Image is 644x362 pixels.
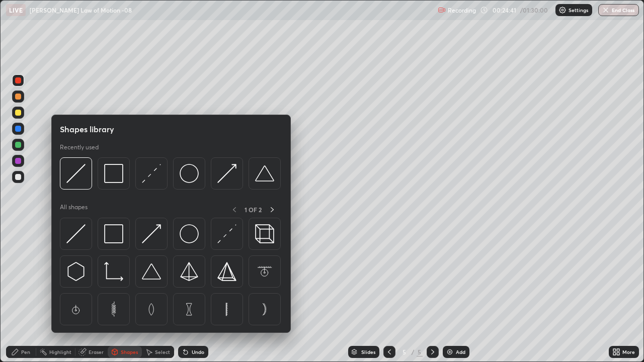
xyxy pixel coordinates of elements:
[255,164,274,183] img: svg+xml;charset=utf-8,%3Csvg%20xmlns%3D%22http%3A%2F%2Fwww.w3.org%2F2000%2Fsvg%22%20width%3D%2238...
[217,300,236,319] img: svg+xml;charset=utf-8,%3Csvg%20xmlns%3D%22http%3A%2F%2Fwww.w3.org%2F2000%2Fsvg%22%20width%3D%2265...
[60,123,114,135] h5: Shapes library
[569,8,588,13] p: Settings
[142,262,161,281] img: svg+xml;charset=utf-8,%3Csvg%20xmlns%3D%22http%3A%2F%2Fwww.w3.org%2F2000%2Fsvg%22%20width%3D%2238...
[9,6,23,14] p: LIVE
[448,7,476,14] p: Recording
[66,164,86,183] img: svg+xml;charset=utf-8,%3Csvg%20xmlns%3D%22http%3A%2F%2Fwww.w3.org%2F2000%2Fsvg%22%20width%3D%2230...
[446,348,454,356] img: add-slide-button
[361,349,375,354] div: Slides
[142,164,161,183] img: svg+xml;charset=utf-8,%3Csvg%20xmlns%3D%22http%3A%2F%2Fwww.w3.org%2F2000%2Fsvg%22%20width%3D%2230...
[104,262,123,281] img: svg+xml;charset=utf-8,%3Csvg%20xmlns%3D%22http%3A%2F%2Fwww.w3.org%2F2000%2Fsvg%22%20width%3D%2233...
[66,224,86,243] img: svg+xml;charset=utf-8,%3Csvg%20xmlns%3D%22http%3A%2F%2Fwww.w3.org%2F2000%2Fsvg%22%20width%3D%2230...
[438,6,446,14] img: recording.375f2c34.svg
[245,206,262,214] p: 1 OF 2
[89,349,104,354] div: Eraser
[622,349,635,354] div: More
[255,224,274,243] img: svg+xml;charset=utf-8,%3Csvg%20xmlns%3D%22http%3A%2F%2Fwww.w3.org%2F2000%2Fsvg%22%20width%3D%2235...
[30,6,132,14] p: [PERSON_NAME] Law of Motion -08
[104,300,123,319] img: svg+xml;charset=utf-8,%3Csvg%20xmlns%3D%22http%3A%2F%2Fwww.w3.org%2F2000%2Fsvg%22%20width%3D%2265...
[49,349,71,354] div: Highlight
[180,164,199,183] img: svg+xml;charset=utf-8,%3Csvg%20xmlns%3D%22http%3A%2F%2Fwww.w3.org%2F2000%2Fsvg%22%20width%3D%2236...
[155,349,170,354] div: Select
[66,262,86,281] img: svg+xml;charset=utf-8,%3Csvg%20xmlns%3D%22http%3A%2F%2Fwww.w3.org%2F2000%2Fsvg%22%20width%3D%2230...
[104,224,123,243] img: svg+xml;charset=utf-8,%3Csvg%20xmlns%3D%22http%3A%2F%2Fwww.w3.org%2F2000%2Fsvg%22%20width%3D%2234...
[21,349,30,354] div: Pen
[142,300,161,319] img: svg+xml;charset=utf-8,%3Csvg%20xmlns%3D%22http%3A%2F%2Fwww.w3.org%2F2000%2Fsvg%22%20width%3D%2265...
[255,262,274,281] img: svg+xml;charset=utf-8,%3Csvg%20xmlns%3D%22http%3A%2F%2Fwww.w3.org%2F2000%2Fsvg%22%20width%3D%2265...
[180,224,199,243] img: svg+xml;charset=utf-8,%3Csvg%20xmlns%3D%22http%3A%2F%2Fwww.w3.org%2F2000%2Fsvg%22%20width%3D%2236...
[417,347,423,356] div: 5
[558,6,567,14] img: class-settings-icons
[598,4,639,16] button: End Class
[456,349,465,354] div: Add
[412,349,415,355] div: /
[180,262,199,281] img: svg+xml;charset=utf-8,%3Csvg%20xmlns%3D%22http%3A%2F%2Fwww.w3.org%2F2000%2Fsvg%22%20width%3D%2234...
[255,300,274,319] img: svg+xml;charset=utf-8,%3Csvg%20xmlns%3D%22http%3A%2F%2Fwww.w3.org%2F2000%2Fsvg%22%20width%3D%2265...
[180,300,199,319] img: svg+xml;charset=utf-8,%3Csvg%20xmlns%3D%22http%3A%2F%2Fwww.w3.org%2F2000%2Fsvg%22%20width%3D%2265...
[60,143,99,151] p: Recently used
[142,224,161,243] img: svg+xml;charset=utf-8,%3Csvg%20xmlns%3D%22http%3A%2F%2Fwww.w3.org%2F2000%2Fsvg%22%20width%3D%2230...
[217,262,236,281] img: svg+xml;charset=utf-8,%3Csvg%20xmlns%3D%22http%3A%2F%2Fwww.w3.org%2F2000%2Fsvg%22%20width%3D%2234...
[60,203,88,216] p: All shapes
[66,300,86,319] img: svg+xml;charset=utf-8,%3Csvg%20xmlns%3D%22http%3A%2F%2Fwww.w3.org%2F2000%2Fsvg%22%20width%3D%2265...
[217,164,236,183] img: svg+xml;charset=utf-8,%3Csvg%20xmlns%3D%22http%3A%2F%2Fwww.w3.org%2F2000%2Fsvg%22%20width%3D%2230...
[217,224,236,243] img: svg+xml;charset=utf-8,%3Csvg%20xmlns%3D%22http%3A%2F%2Fwww.w3.org%2F2000%2Fsvg%22%20width%3D%2230...
[602,6,610,14] img: end-class-cross
[121,349,138,354] div: Shapes
[399,349,410,355] div: 5
[104,164,123,183] img: svg+xml;charset=utf-8,%3Csvg%20xmlns%3D%22http%3A%2F%2Fwww.w3.org%2F2000%2Fsvg%22%20width%3D%2234...
[192,349,204,354] div: Undo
